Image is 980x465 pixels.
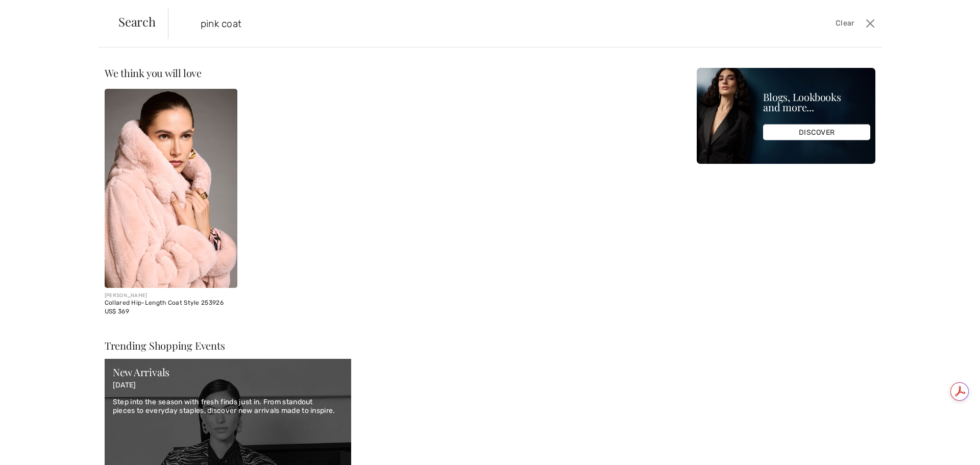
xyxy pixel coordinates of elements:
[105,340,351,351] div: Trending Shopping Events
[105,66,202,80] span: We think you will love
[118,15,156,28] span: Search
[113,367,343,377] div: New Arrivals
[105,308,129,315] span: US$ 369
[863,15,878,32] button: Close
[697,68,875,164] img: Blogs, Lookbooks and more...
[105,89,237,288] img: Collared Hip-Length Coat Style 253926. Rose
[763,125,870,140] div: DISCOVER
[113,381,343,390] p: [DATE]
[763,92,870,112] div: Blogs, Lookbooks and more...
[193,8,695,39] input: TYPE TO SEARCH
[113,398,343,415] p: Step into the season with fresh finds just in. From standout pieces to everyday staples, discover...
[836,18,854,29] span: Clear
[105,292,237,300] div: [PERSON_NAME]
[22,7,43,16] span: Chat
[105,300,237,307] div: Collared Hip-Length Coat Style 253926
